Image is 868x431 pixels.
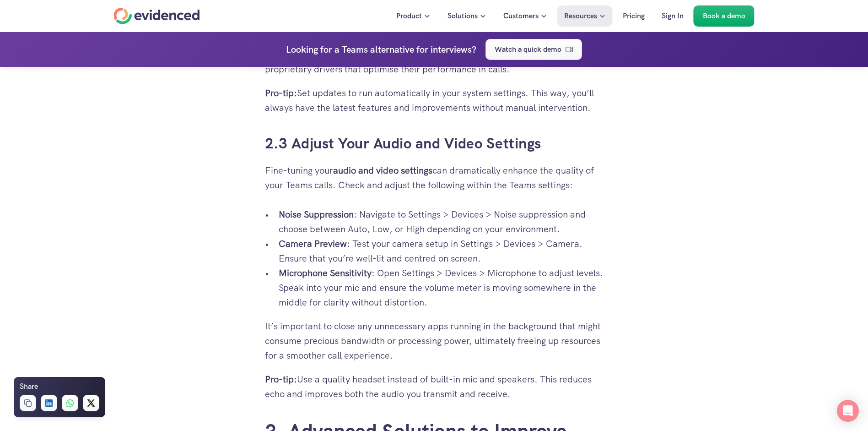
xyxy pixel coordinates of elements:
[265,86,604,115] p: Set updates to run automatically in your system settings. This way, you’ll always have the latest...
[447,10,478,22] p: Solutions
[485,39,582,60] a: Watch a quick demo
[495,44,561,55] p: Watch a quick demo
[279,238,347,250] strong: Camera Preview
[279,236,604,266] p: : Test your camera setup in Settings > Devices > Camera. Ensure that you’re well-lit and centred ...
[279,207,604,236] p: : Navigate to Settings > Devices > Noise suppression and choose between Auto, Low, or High depend...
[279,267,372,279] strong: Microphone Sensitivity
[279,266,604,310] p: : Open Settings > Devices > Microphone to adjust levels. Speak into your mic and ensure the volum...
[265,372,604,401] p: Use a quality headset instead of built-in mic and speakers. This reduces echo and improves both t...
[396,10,422,22] p: Product
[564,10,597,22] p: Resources
[279,208,354,220] strong: Noise Suppression
[265,163,604,192] p: Fine-tuning your can dramatically enhance the quality of your Teams calls. Check and adjust the f...
[286,42,476,57] h4: Looking for a Teams alternative for interviews?
[694,5,755,27] a: Book a demo
[265,319,604,363] p: It’s important to close any unnecessary apps running in the background that might consume preciou...
[333,164,432,176] strong: audio and video settings
[655,5,690,27] a: Sign In
[503,10,539,22] p: Customers
[616,5,652,27] a: Pricing
[20,381,38,393] h6: Share
[265,373,297,385] strong: Pro-tip:
[662,10,684,22] p: Sign In
[623,10,645,22] p: Pricing
[837,400,859,422] div: Open Intercom Messenger
[265,87,297,99] strong: Pro-tip:
[703,10,745,22] p: Book a demo
[265,134,541,153] a: 2.3 Adjust Your Audio and Video Settings
[114,8,200,24] a: Home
